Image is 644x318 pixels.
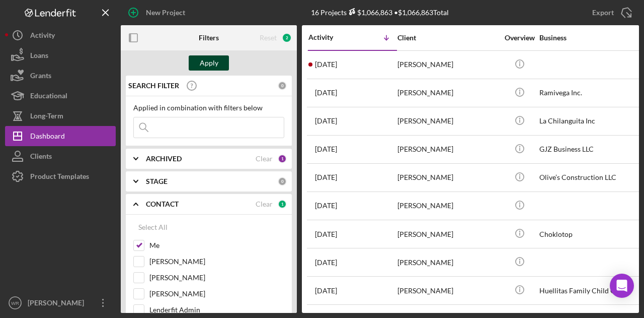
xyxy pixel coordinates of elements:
div: 0 [278,177,287,186]
div: [PERSON_NAME] [397,164,498,191]
div: Business [539,34,640,42]
button: Export [582,3,639,23]
time: 2025-09-19 20:29 [315,259,337,267]
b: CONTACT [146,200,179,208]
text: WR [11,300,19,306]
div: $1,066,863 [347,8,392,17]
button: Educational [5,86,116,106]
div: [PERSON_NAME] [397,221,498,247]
div: [PERSON_NAME] [397,277,498,304]
div: Client [397,34,498,42]
div: Open Intercom Messenger [610,274,634,298]
div: [PERSON_NAME] [397,80,498,106]
div: Clear [256,200,273,208]
div: 0 [278,81,287,90]
div: Olive’s Construction LLC [539,164,640,191]
div: [PERSON_NAME] [397,193,498,219]
div: La Chilanguita Inc [539,108,640,135]
div: [PERSON_NAME] [397,249,498,276]
button: Select All [133,217,173,237]
div: Activity [30,25,55,48]
time: 2025-09-30 16:53 [315,173,337,181]
time: 2025-10-01 18:51 [315,89,337,97]
button: Loans [5,45,116,66]
div: [PERSON_NAME] [397,136,498,163]
button: Clients [5,146,116,166]
div: Choklotop [539,221,640,247]
button: Activity [5,25,116,45]
div: Huellitas Family Child Care [539,277,640,304]
div: Select All [138,217,168,237]
div: Overview [501,34,538,42]
div: Reset [260,34,277,42]
div: Apply [200,55,218,71]
label: [PERSON_NAME] [149,289,284,299]
time: 2025-10-07 14:36 [315,60,337,69]
div: Dashboard [30,126,65,149]
time: 2025-09-29 23:53 [315,202,337,210]
time: 2025-09-16 03:32 [315,287,337,295]
label: [PERSON_NAME] [149,257,284,267]
button: Long-Term [5,106,116,126]
time: 2025-10-01 15:54 [315,117,337,125]
div: Export [592,3,614,23]
div: GJZ Business LLC [539,136,640,163]
label: [PERSON_NAME] [149,273,284,283]
button: Apply [189,55,229,71]
div: 1 [278,200,287,209]
label: Me [149,240,284,250]
div: Long-Term [30,106,63,129]
div: 2 [282,33,292,43]
div: Activity [308,33,353,41]
b: SEARCH FILTER [128,82,179,90]
div: Educational [30,86,67,108]
button: WR[PERSON_NAME] [5,293,116,313]
div: [PERSON_NAME] [25,293,91,315]
time: 2025-09-30 21:05 [315,145,337,153]
div: 1 [278,154,287,163]
button: Product Templates [5,166,116,186]
div: Clear [256,155,273,163]
div: [PERSON_NAME] [397,51,498,78]
div: [PERSON_NAME] [397,108,498,135]
div: 16 Projects • $1,066,863 Total [311,8,449,17]
div: Clients [30,146,52,169]
b: ARCHIVED [146,155,182,163]
button: New Project [121,3,195,23]
div: Grants [30,66,51,88]
div: Product Templates [30,166,89,189]
div: Applied in combination with filters below [133,104,284,112]
button: Dashboard [5,126,116,146]
b: STAGE [146,177,168,185]
div: Loans [30,45,48,68]
time: 2025-09-22 18:07 [315,230,337,238]
b: Filters [199,34,219,42]
label: Lenderfit Admin [149,305,284,315]
button: Grants [5,66,116,86]
div: Ramivega Inc. [539,80,640,106]
div: New Project [146,3,185,23]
